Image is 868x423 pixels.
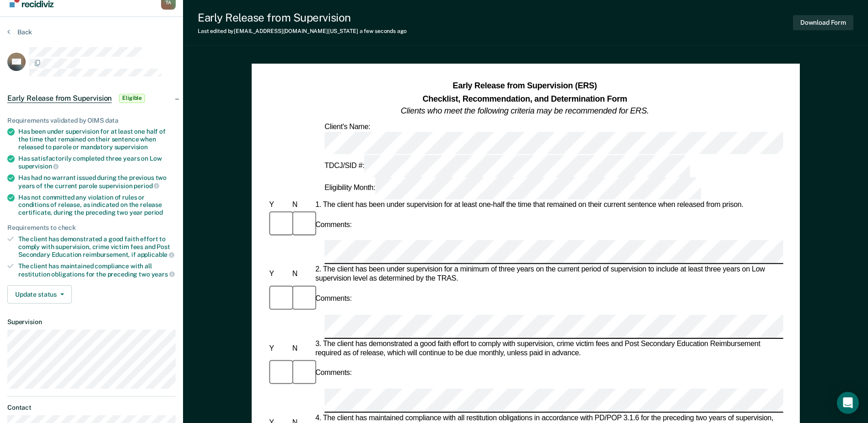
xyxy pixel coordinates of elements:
[18,128,176,151] div: Has been under supervision for at least one half of the time that remained on their sentence when...
[18,174,176,190] div: Has had no warrant issued during the previous two years of the current parole supervision
[453,81,597,91] strong: Early Release from Supervision (ERS)
[313,340,782,358] div: 3. The client has demonstrated a good faith effort to comply with supervision, crime victim fees ...
[18,262,176,278] div: The client has maintained compliance with all restitution obligations for the preceding two
[144,209,163,216] span: period
[134,182,159,190] span: period
[119,94,145,103] span: Eligible
[401,106,649,115] em: Clients who meet the following criteria may be recommended for ERS.
[290,270,313,279] div: N
[18,155,176,170] div: Has satisfactorily completed three years on Low
[360,28,407,34] span: a few seconds ago
[7,318,176,326] dt: Supervision
[137,251,174,258] span: applicable
[313,201,782,210] div: 1. The client has been under supervision for at least one-half the time that remained on their cu...
[18,194,176,217] div: Has not committed any violation of rules or conditions of release, as indicated on the release ce...
[7,285,72,304] button: Update status
[267,270,290,279] div: Y
[198,28,407,34] div: Last edited by [EMAIL_ADDRESS][DOMAIN_NAME][US_STATE]
[837,392,859,414] div: Open Intercom Messenger
[151,271,175,278] span: years
[290,201,313,210] div: N
[313,294,354,304] div: Comments:
[7,117,176,125] div: Requirements validated by OIMS data
[422,94,627,103] strong: Checklist, Recommendation, and Determination Form
[7,28,32,36] button: Back
[267,201,290,210] div: Y
[7,94,112,103] span: Early Release from Supervision
[7,404,176,412] dt: Contact
[18,163,59,170] span: supervision
[290,344,313,353] div: N
[323,155,692,177] div: TDCJ/SID #:
[313,266,782,284] div: 2. The client has been under supervision for a minimum of three years on the current period of su...
[793,15,853,30] button: Download Form
[267,344,290,353] div: Y
[198,11,407,24] div: Early Release from Supervision
[323,177,703,200] div: Eligibility Month:
[114,143,148,151] span: supervision
[7,224,176,232] div: Requirements to check
[313,220,354,229] div: Comments:
[18,235,176,259] div: The client has demonstrated a good faith effort to comply with supervision, crime victim fees and...
[313,369,354,378] div: Comments:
